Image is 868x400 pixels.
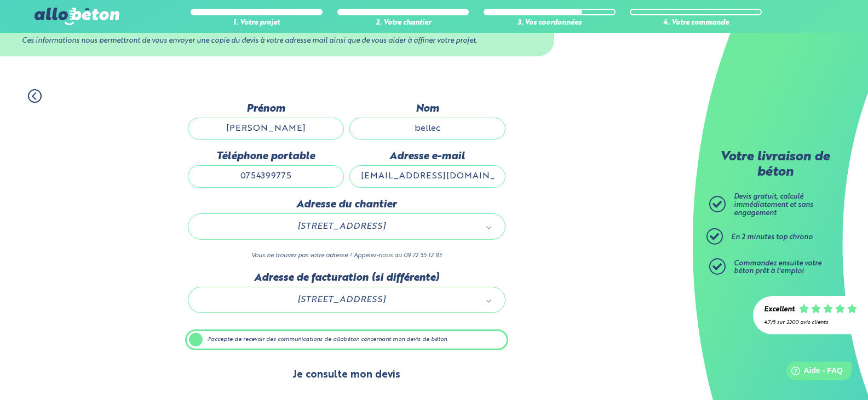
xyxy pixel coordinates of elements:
div: 1. Votre projet [191,19,323,27]
label: J'accepte de recevoir des communications de allobéton concernant mon devis de béton. [185,329,508,350]
img: allobéton [35,8,119,25]
span: [STREET_ADDRESS] [204,219,480,234]
a: [STREET_ADDRESS] [199,219,494,234]
input: Quel est votre nom de famille ? [349,118,505,140]
button: Je consulte mon devis [281,361,411,389]
p: Vous ne trouvez pas votre adresse ? Appelez-nous au 09 72 55 12 83 [188,251,505,261]
input: Quel est votre prénom ? [188,118,344,140]
div: Ces informations nous permettront de vous envoyer une copie du devis à votre adresse mail ainsi q... [22,37,532,45]
label: Adresse e-mail [349,150,505,163]
div: 4. Votre commande [630,19,762,27]
label: Prénom [188,103,344,115]
input: ex : contact@allobeton.fr [349,165,505,187]
div: 2. Votre chantier [337,19,469,27]
iframe: Help widget launcher [771,357,856,388]
input: ex : 0642930817 [188,165,344,187]
span: [STREET_ADDRESS] [204,293,480,307]
label: Adresse du chantier [188,199,505,211]
label: Adresse de facturation (si différente) [188,272,505,284]
div: 3. Vos coordonnées [484,19,616,27]
a: [STREET_ADDRESS] [199,293,494,307]
label: Nom [349,103,505,115]
label: Téléphone portable [188,150,344,163]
